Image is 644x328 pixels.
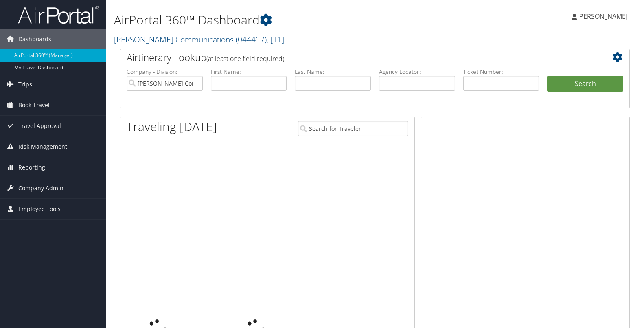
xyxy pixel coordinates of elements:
span: , [ 11 ] [267,34,284,45]
h2: Airtinerary Lookup [127,51,581,64]
img: airportal-logo.png [18,5,99,24]
span: (at least one field required) [206,54,284,63]
label: Ticket Number: [463,68,539,76]
label: Agency Locator: [379,68,455,76]
label: Company - Division: [127,68,203,76]
span: Employee Tools [18,199,61,219]
span: ( 044417 ) [236,34,267,45]
span: Trips [18,74,32,95]
h1: Traveling [DATE] [127,118,217,135]
span: Dashboards [18,29,51,49]
a: [PERSON_NAME] Communications [114,34,284,45]
span: Risk Management [18,136,67,157]
span: Company Admin [18,178,64,198]
h1: AirPortal 360™ Dashboard [114,11,462,29]
a: [PERSON_NAME] [572,4,636,29]
input: Search for Traveler [298,121,408,136]
span: Travel Approval [18,116,61,136]
label: First Name: [211,68,287,76]
label: Last Name: [295,68,371,76]
span: [PERSON_NAME] [577,12,628,21]
button: Search [547,76,623,92]
span: Book Travel [18,95,50,115]
span: Reporting [18,157,45,178]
